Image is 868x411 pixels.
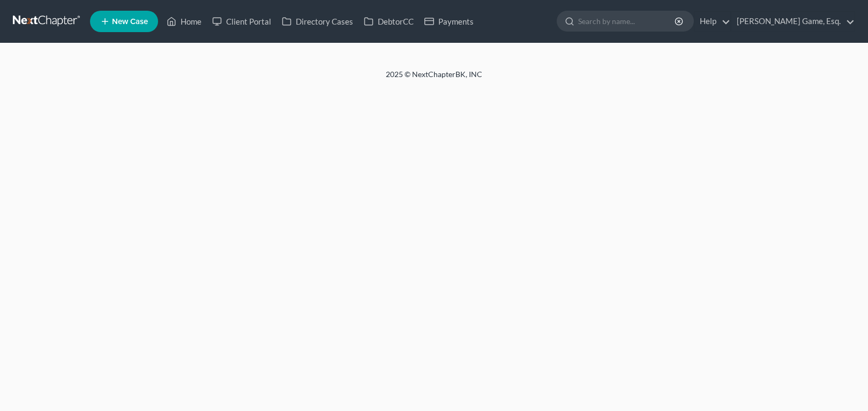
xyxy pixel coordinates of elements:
input: Search by name... [578,11,676,31]
a: [PERSON_NAME] Game, Esq. [731,12,855,31]
span: New Case [112,18,148,26]
a: DebtorCC [358,12,419,31]
a: Directory Cases [276,12,358,31]
div: 2025 © NextChapterBK, INC [129,69,739,88]
a: Client Portal [207,12,276,31]
a: Home [161,12,207,31]
a: Help [694,12,730,31]
a: Payments [419,12,479,31]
